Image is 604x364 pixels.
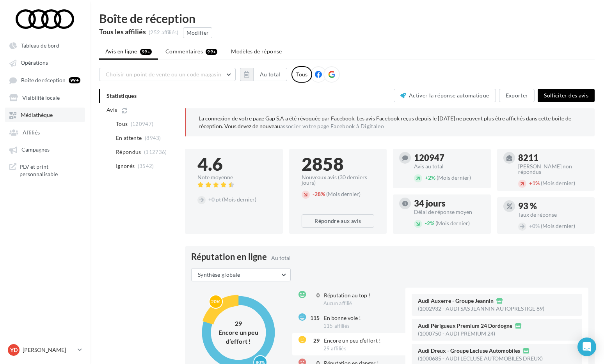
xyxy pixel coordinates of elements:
button: Répondre aux avis [302,214,375,228]
span: Encore un peu d’effort ! [324,337,381,344]
span: - [425,220,427,226]
span: Synthèse globale [198,271,240,278]
span: (Mois dernier) [541,180,575,186]
span: (Mois dernier) [437,174,471,181]
span: Commentaires [165,48,203,55]
span: Audi Auxerre - Groupe Jeannin [418,298,494,304]
span: (8943) [145,135,161,141]
span: 2% [425,220,434,226]
span: Opérations [21,60,48,66]
span: Réputation au top ! [324,292,370,299]
span: 0% [529,223,540,229]
span: Affiliés [23,129,40,136]
div: 2858 [302,155,375,173]
span: PLV et print personnalisable [20,163,80,178]
p: [PERSON_NAME] [23,346,75,354]
span: Campagnes [21,147,50,153]
span: Au total [271,254,291,261]
button: Au total [240,68,287,81]
div: (252 affiliés) [149,29,179,36]
div: 99+ [69,77,80,83]
span: 1% [529,180,540,186]
span: YD [10,346,18,354]
span: Audi Périgueux Premium 24 Dordogne [418,323,512,329]
button: Solliciter des avis [538,89,595,102]
div: 4.6 [197,155,270,173]
div: 99+ [206,49,217,55]
button: Au total [253,68,287,81]
span: Aucun affilié [323,300,352,306]
a: Médiathèque [5,108,85,122]
span: Tableau de bord [21,42,59,49]
span: En bonne voie ! [324,315,361,321]
div: (1000750 - AUDI PREMIUM 24) [418,331,495,336]
span: - [313,191,314,197]
span: 2% [425,174,435,181]
a: Boîte de réception 99+ [5,73,85,87]
div: Tous [291,66,312,83]
span: (Mois dernier) [222,196,256,203]
a: PLV et print personnalisable [5,160,85,181]
div: 115 [310,314,320,322]
p: La connexion de votre page Gap S.A a été révoquée par Facebook. Les avis Facebook reçus depuis le... [199,115,582,130]
span: (Mois dernier) [435,220,470,226]
span: Modèles de réponse [231,48,282,55]
span: Avis [107,106,117,114]
div: Boîte de réception [99,12,595,24]
div: 29 [215,319,262,328]
span: 28% [313,191,325,197]
div: Tous les affiliés [99,28,146,35]
span: Audi Dreux - Groupe Lecluse Automobiles [418,348,520,353]
a: Visibilité locale [5,90,85,104]
span: (120947) [131,121,154,127]
button: Modifier [183,27,213,38]
span: + [208,196,211,203]
span: Boîte de réception [21,77,66,83]
a: Opérations [5,55,85,69]
span: (3542) [138,163,154,169]
span: Visibilité locale [22,94,60,101]
span: 29 affiliés [323,345,347,352]
div: 120947 [414,154,485,162]
span: Choisir un point de vente ou un code magasin [106,71,221,78]
span: + [529,223,532,229]
button: Exporter [499,89,535,102]
div: Open Intercom Messenger [577,337,596,356]
div: 29 [310,337,320,345]
div: Délai de réponse moyen [414,209,485,215]
span: + [425,174,428,181]
span: Répondus [116,148,141,156]
div: 0 [310,292,320,299]
span: Ignorés [116,162,135,170]
span: (112736) [144,149,167,155]
button: Activer la réponse automatique [394,89,496,102]
a: associer votre page Facebook à Digitaleo [280,123,384,129]
a: Campagnes [5,142,85,156]
a: YD [PERSON_NAME] [6,343,83,357]
a: Tableau de bord [5,38,85,52]
div: (1002932 - AUDI SAS JEANNIN AUTOPRESTIGE 89) [418,306,544,311]
span: En attente [116,134,142,142]
span: + [529,180,532,186]
span: Tous [116,120,128,128]
div: Avis au total [414,164,485,169]
div: [PERSON_NAME] non répondus [518,164,589,175]
span: 115 affiliés [323,323,350,329]
div: (1000685 - AUDI LECLUSE AUTOMOBILES DREUX) [418,356,543,361]
button: Choisir un point de vente ou un code magasin [99,68,236,81]
div: 8211 [518,154,589,162]
text: 20% [211,299,220,304]
div: 93 % [518,202,589,210]
div: Note moyenne [197,175,270,180]
span: Réputation en ligne [191,253,267,261]
div: 34 jours [414,199,485,208]
div: Encore un peu d’effort ! [215,328,262,346]
span: 0 pt [208,196,221,203]
span: (Mois dernier) [326,191,361,197]
div: Taux de réponse [518,212,589,217]
button: Synthèse globale [191,268,291,281]
span: (Mois dernier) [541,223,575,229]
div: Nouveaux avis (30 derniers jours) [302,175,375,186]
span: Médiathèque [21,112,53,118]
